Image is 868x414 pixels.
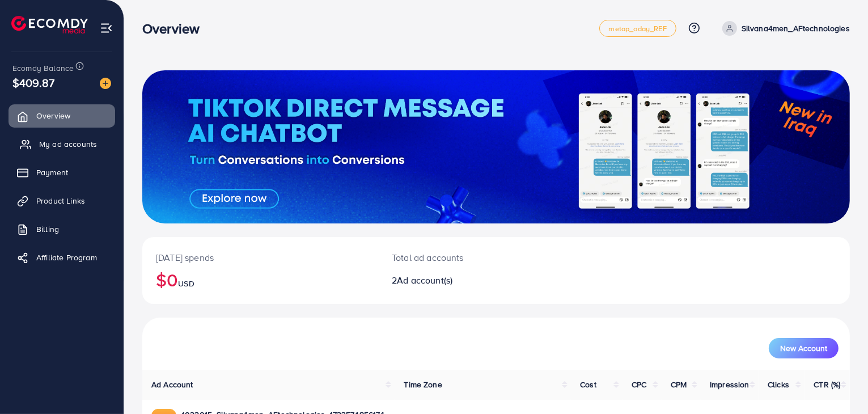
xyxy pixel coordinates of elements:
a: Payment [9,161,115,184]
a: Silvana4men_AFtechnologies [718,21,850,36]
span: metap_oday_REF [609,25,667,32]
a: My ad accounts [9,133,115,155]
p: Silvana4men_AFtechnologies [742,22,850,35]
img: logo [11,16,88,33]
span: Product Links [36,195,85,206]
span: Billing [36,223,59,235]
a: Affiliate Program [9,246,115,269]
span: Cost [580,379,596,390]
p: [DATE] spends [156,251,365,264]
span: Ad Account [151,379,193,390]
button: New Account [769,338,839,358]
span: Overview [36,110,70,121]
span: My ad accounts [39,138,97,150]
h2: 2 [392,275,541,286]
span: CPM [671,379,687,390]
h3: Overview [142,20,209,37]
span: Clicks [768,379,789,390]
img: image [100,78,111,89]
span: CPC [632,379,646,390]
span: USD [178,278,194,289]
a: Billing [9,218,115,240]
span: $409.87 [12,74,54,91]
span: Ad account(s) [397,274,452,286]
span: Ecomdy Balance [12,62,74,74]
a: Overview [9,104,115,127]
span: New Account [780,344,827,352]
span: Impression [710,379,750,390]
h2: $0 [156,269,365,290]
span: CTR (%) [814,379,840,390]
span: Time Zone [404,379,442,390]
img: menu [100,22,113,35]
a: Product Links [9,189,115,212]
p: Total ad accounts [392,251,541,264]
span: Payment [36,167,68,178]
span: Affiliate Program [36,252,97,263]
a: metap_oday_REF [599,20,676,37]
